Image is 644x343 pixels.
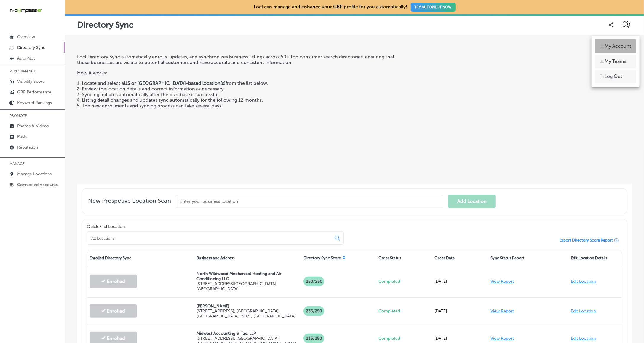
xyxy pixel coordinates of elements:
p: Connected Accounts [17,182,58,187]
p: My Account [605,43,631,50]
p: Visibility Score [17,79,45,84]
p: AutoPilot [17,56,35,61]
p: Manage Locations [17,171,52,177]
a: Log Out [595,70,636,83]
a: My Account [595,39,636,53]
p: Photos & Videos [17,123,49,128]
p: Reputation [17,145,38,150]
button: TRY AUTOPILOT NOW [411,3,456,12]
p: Log Out [605,73,622,80]
p: My Teams [605,58,626,65]
p: Posts [17,134,27,139]
a: My Teams [595,55,636,68]
p: GBP Performance [17,90,52,95]
p: Directory Sync [17,45,45,50]
p: Overview [17,34,35,39]
img: 660ab0bf-5cc7-4cb8-ba1c-48b5ae0f18e60NCTV_CLogo_TV_Black_-500x88.png [9,8,42,13]
p: Keyword Rankings [17,100,52,105]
